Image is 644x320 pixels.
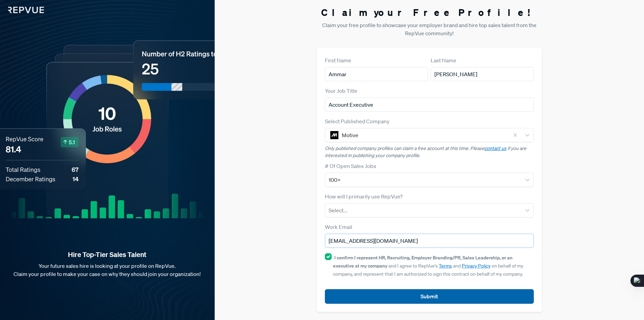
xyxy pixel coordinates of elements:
p: Your future sales hire is looking at your profile on RepVue. Claim your profile to make your case... [11,262,204,278]
strong: I confirm I represent HR, Recruiting, Employer Branding/PR, Sales Leadership, or an executive at ... [333,254,512,269]
input: Email [325,234,534,248]
img: Motive [330,131,338,139]
label: Work Email [325,223,352,231]
h3: Claim your Free Profile! [317,7,542,18]
label: # Of Open Sales Jobs [325,162,376,170]
label: How will I primarily use RepVue? [325,192,403,200]
label: First Name [325,56,351,64]
input: Last Name [431,67,534,81]
label: Last Name [431,56,456,64]
label: Select Published Company [325,117,389,125]
a: Privacy Policy [462,263,491,269]
label: Your Job Title [325,87,357,95]
p: Claim your free profile to showcase your employer brand and hire top sales talent from the RepVue... [317,21,542,37]
p: Only published company profiles can claim a free account at this time. Please if you are interest... [325,145,534,159]
a: contact us [484,145,506,151]
input: First Name [325,67,428,81]
a: Terms [439,263,452,269]
button: Submit [325,289,534,304]
strong: Hire Top-Tier Sales Talent [11,250,204,259]
input: Title [325,98,534,112]
span: and I agree to RepVue’s and on behalf of my company, and represent that I am authorized to sign t... [333,255,523,277]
